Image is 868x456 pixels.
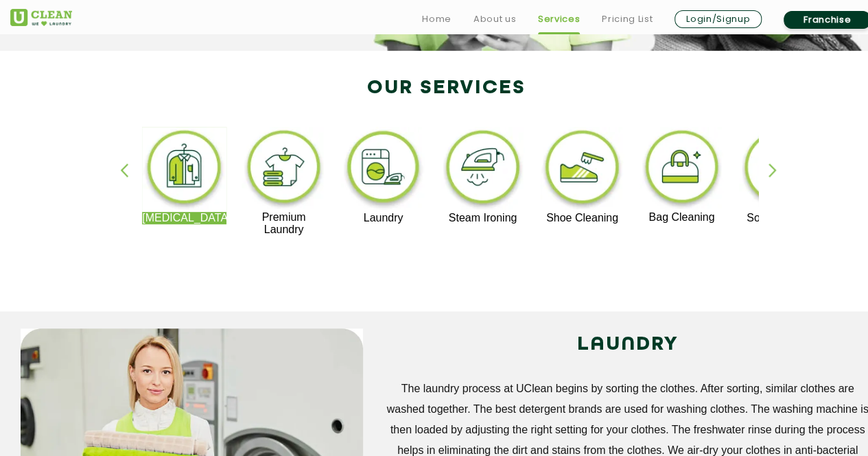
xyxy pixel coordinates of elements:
[10,9,72,26] img: UClean Laundry and Dry Cleaning
[640,127,724,211] img: bag_cleaning_11zon.webp
[602,11,653,27] a: Pricing List
[675,10,762,28] a: Login/Signup
[473,11,516,27] a: About us
[540,212,624,224] p: Shoe Cleaning
[441,127,525,212] img: steam_ironing_11zon.webp
[739,212,823,224] p: Sofa Cleaning
[422,11,451,27] a: Home
[739,127,823,212] img: sofa_cleaning_11zon.webp
[538,11,580,27] a: Services
[441,212,525,224] p: Steam Ironing
[540,127,624,212] img: shoe_cleaning_11zon.webp
[142,212,226,224] p: [MEDICAL_DATA]
[341,127,425,212] img: laundry_cleaning_11zon.webp
[242,211,326,236] p: Premium Laundry
[341,212,425,224] p: Laundry
[142,127,226,212] img: dry_cleaning_11zon.webp
[242,127,326,211] img: premium_laundry_cleaning_11zon.webp
[640,211,724,224] p: Bag Cleaning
